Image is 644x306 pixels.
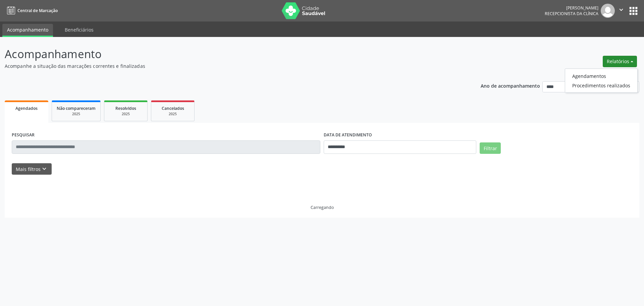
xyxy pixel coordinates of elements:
button: Filtrar [480,142,501,154]
label: PESQUISAR [12,130,35,140]
a: Acompanhamento [2,24,53,37]
div: 2025 [57,112,96,117]
span: Central de Marcação [17,8,58,13]
span: Cancelados [162,105,184,111]
span: Agendados [15,105,38,111]
p: Acompanhe a situação das marcações correntes e finalizadas [5,62,449,70]
p: Acompanhamento [5,46,449,62]
i: keyboard_arrow_down [41,165,48,173]
span: Não compareceram [57,105,96,111]
button: Mais filtroskeyboard_arrow_down [12,163,52,175]
ul: Relatórios [565,69,638,93]
button:  [615,4,628,18]
a: Central de Marcação [5,5,58,16]
a: Beneficiários [60,24,98,36]
a: Procedimentos realizados [565,81,637,90]
div: Carregando [311,205,334,210]
label: DATA DE ATENDIMENTO [324,130,372,140]
span: Resolvidos [115,105,136,111]
button: Relatórios [603,56,637,67]
span: Recepcionista da clínica [545,11,598,16]
img: img [601,4,615,18]
i:  [618,6,625,13]
div: [PERSON_NAME] [545,5,598,11]
button: apps [628,5,639,17]
div: 2025 [109,112,143,117]
a: Agendamentos [565,71,637,81]
p: Ano de acompanhamento [481,81,540,90]
div: 2025 [156,112,190,117]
